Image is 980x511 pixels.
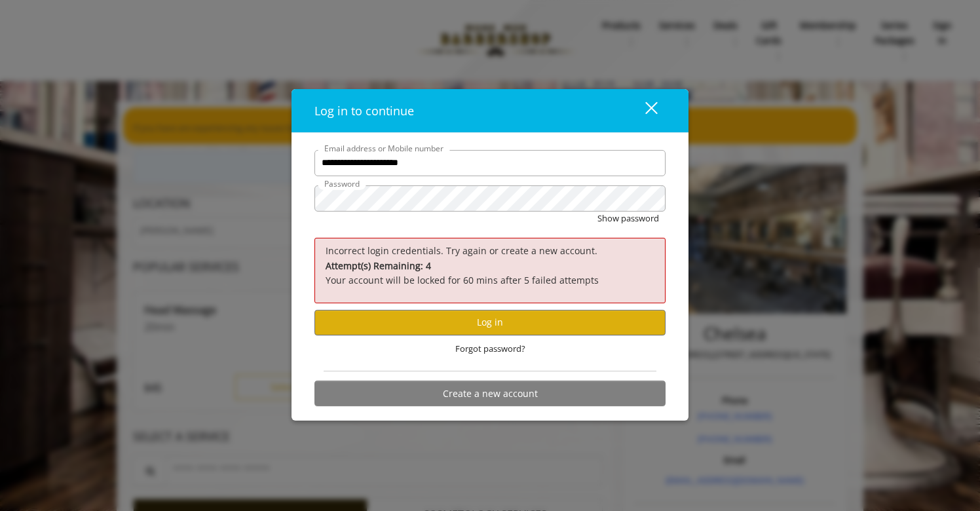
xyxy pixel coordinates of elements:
span: Forgot password? [455,342,525,356]
button: close dialog [621,97,666,124]
label: Email address or Mobile number [318,142,450,154]
b: Attempt(s) Remaining: 4 [326,259,431,272]
p: Your account will be locked for 60 mins after 5 failed attempts [326,259,654,288]
label: Password [318,177,366,189]
span: Incorrect login credentials. Try again or create a new account. [326,244,597,257]
input: Email address or Mobile number [314,149,666,176]
input: Password [314,185,666,211]
button: Log in [314,309,666,335]
div: close dialog [630,101,656,121]
span: Log in to continue [314,102,414,118]
button: Show password [597,211,659,225]
button: Create a new account [314,381,666,406]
